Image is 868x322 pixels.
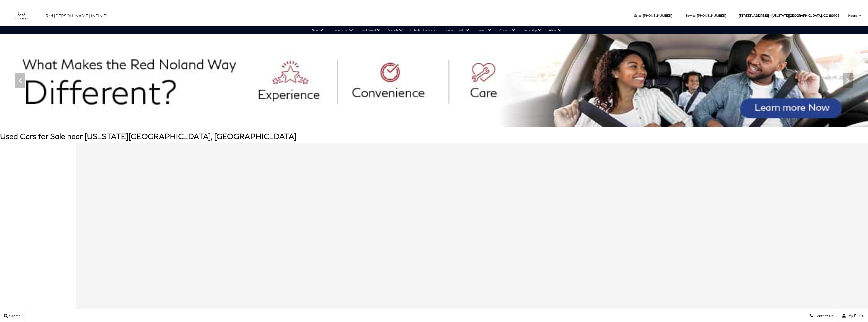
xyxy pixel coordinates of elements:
[46,13,108,19] a: Red [PERSON_NAME] INFINITI
[823,5,828,26] span: CO
[13,12,38,20] img: INFINITI
[697,14,726,17] a: [PHONE_NUMBER]
[327,26,357,34] a: Express Store
[308,26,565,34] nav: Main Navigation
[695,14,696,17] span: :
[519,26,545,34] a: Ownership
[545,26,565,34] a: About
[739,5,771,26] span: [STREET_ADDRESS] •
[495,26,519,34] a: Research
[846,314,864,318] span: My Profile
[771,5,823,26] span: [US_STATE][GEOGRAPHIC_DATA],
[641,14,642,17] span: :
[357,26,384,34] a: Pre-Owned
[13,12,38,20] a: infiniti
[643,14,672,17] a: [PHONE_NUMBER]
[308,26,327,34] a: New
[846,5,864,26] button: Open the hours dropdown
[634,14,641,17] span: Sales
[441,26,473,34] a: Service & Parts
[46,13,108,18] span: Red [PERSON_NAME] INFINITI
[384,26,407,34] a: Specials
[473,26,495,34] a: Finance
[813,314,834,318] span: Contact Us
[739,14,839,17] a: [STREET_ADDRESS] • [US_STATE][GEOGRAPHIC_DATA], CO 80905
[838,309,868,322] button: user-profile-menu
[8,314,21,318] span: Search
[407,26,441,34] a: Unlimited Confidence
[686,14,695,17] span: Service
[829,5,839,26] span: 80905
